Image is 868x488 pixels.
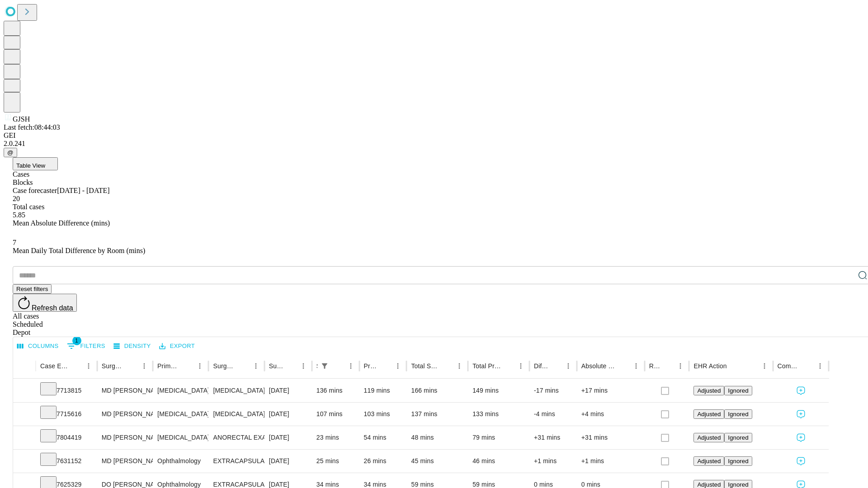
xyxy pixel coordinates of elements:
[411,379,463,402] div: 166 mins
[13,115,30,123] span: GJSH
[758,360,771,372] button: Menu
[364,403,402,426] div: 103 mins
[213,403,259,426] div: [MEDICAL_DATA]
[13,195,20,202] span: 20
[269,426,307,449] div: [DATE]
[13,187,57,194] span: Case forecaster
[13,211,25,219] span: 5.85
[534,426,572,449] div: +31 mins
[728,458,748,465] span: Ignored
[157,362,180,370] div: Primary Service
[411,362,439,370] div: Total Scheduled Duration
[102,450,148,473] div: MD [PERSON_NAME]
[193,360,206,372] button: Menu
[157,450,204,473] div: Ophthalmology
[269,362,283,370] div: Surgery Date
[40,450,93,473] div: 7631152
[13,203,44,211] span: Total cases
[102,362,124,370] div: Surgeon Name
[40,426,93,449] div: 7804419
[16,162,45,169] span: Table View
[534,450,572,473] div: +1 mins
[364,426,402,449] div: 54 mins
[18,430,31,446] button: Expand
[157,426,204,449] div: [MEDICAL_DATA]
[7,149,14,156] span: @
[411,426,463,449] div: 48 mins
[364,362,378,370] div: Predicted In Room Duration
[778,362,800,370] div: Comments
[649,362,661,370] div: Resolved in EHR
[13,239,16,246] span: 7
[411,403,463,426] div: 137 mins
[157,339,197,353] button: Export
[364,379,402,402] div: 119 mins
[4,123,60,131] span: Last fetch: 08:44:03
[316,426,355,449] div: 23 mins
[269,450,307,473] div: [DATE]
[724,409,752,419] button: Ignored
[4,140,864,148] div: 2.0.241
[269,403,307,426] div: [DATE]
[472,450,525,473] div: 46 mins
[318,360,331,372] button: Show filters
[213,379,259,402] div: [MEDICAL_DATA]
[581,403,640,426] div: +4 mins
[13,294,77,312] button: Refresh data
[284,360,297,372] button: Sort
[697,458,721,465] span: Adjusted
[125,360,138,372] button: Sort
[693,456,724,466] button: Adjusted
[440,360,453,372] button: Sort
[693,433,724,442] button: Adjusted
[213,450,259,473] div: EXTRACAPSULAR CATARACT REMOVAL WITH [MEDICAL_DATA]
[82,360,95,372] button: Menu
[4,148,17,157] button: @
[181,360,193,372] button: Sort
[250,360,262,372] button: Menu
[728,360,741,372] button: Sort
[4,131,864,140] div: GEI
[534,362,548,370] div: Difference
[392,360,404,372] button: Menu
[65,339,108,353] button: Show filters
[16,286,48,292] span: Reset filters
[697,387,721,394] span: Adjusted
[57,187,109,194] span: [DATE] - [DATE]
[617,360,630,372] button: Sort
[411,450,463,473] div: 45 mins
[801,360,814,372] button: Sort
[72,336,81,345] span: 1
[102,379,148,402] div: MD [PERSON_NAME] E Md
[534,403,572,426] div: -4 mins
[364,450,402,473] div: 26 mins
[728,434,748,441] span: Ignored
[102,426,148,449] div: MD [PERSON_NAME] E Md
[697,434,721,441] span: Adjusted
[111,339,153,353] button: Density
[40,403,93,426] div: 7715616
[157,379,204,402] div: [MEDICAL_DATA]
[297,360,310,372] button: Menu
[13,247,145,254] span: Mean Daily Total Difference by Room (mins)
[70,360,82,372] button: Sort
[15,339,61,353] button: Select columns
[724,386,752,395] button: Ignored
[581,379,640,402] div: +17 mins
[18,454,31,469] button: Expand
[269,379,307,402] div: [DATE]
[138,360,151,372] button: Menu
[18,407,31,422] button: Expand
[13,219,110,227] span: Mean Absolute Difference (mins)
[316,379,355,402] div: 136 mins
[18,383,31,399] button: Expand
[332,360,344,372] button: Sort
[213,362,236,370] div: Surgery Name
[502,360,514,372] button: Sort
[472,426,525,449] div: 79 mins
[472,362,501,370] div: Total Predicted Duration
[379,360,392,372] button: Sort
[693,362,726,370] div: EHR Action
[102,403,148,426] div: MD [PERSON_NAME] E Md
[661,360,674,372] button: Sort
